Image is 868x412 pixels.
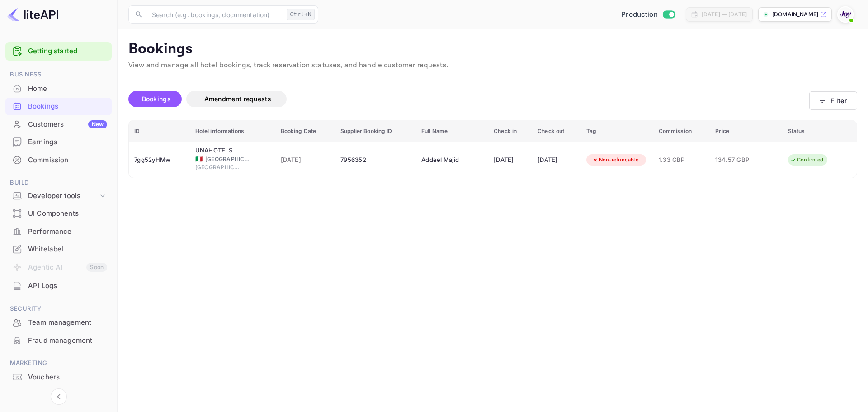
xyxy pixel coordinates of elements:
a: CustomersNew [5,116,112,133]
a: Performance [5,223,112,240]
a: API Logs [5,277,112,294]
div: Home [28,84,107,94]
div: Vouchers [5,369,112,386]
th: Tag [581,120,653,142]
div: Getting started [5,42,112,61]
div: API Logs [5,277,112,295]
div: Developer tools [28,191,98,201]
span: [GEOGRAPHIC_DATA] [195,163,241,171]
div: Ctrl+K [287,9,315,20]
div: Whitelabel [28,244,107,255]
div: Non-refundable [586,154,645,166]
span: Business [5,70,112,80]
div: account-settings tabs [128,91,809,107]
p: [DOMAIN_NAME] [772,10,818,19]
div: Commission [28,155,107,166]
div: Home [5,80,112,98]
th: Check out [532,120,580,142]
input: Search (e.g. bookings, documentation) [146,5,283,24]
a: Vouchers [5,369,112,385]
span: Bookings [142,95,171,103]
span: Italy [195,156,203,162]
div: Fraud management [5,332,112,350]
a: Bookings [5,98,112,114]
a: Home [5,80,112,97]
th: Price [710,120,782,142]
div: Bookings [5,98,112,115]
span: Production [621,9,658,20]
div: Earnings [28,137,107,147]
th: ID [129,120,190,142]
div: [DATE] [538,153,575,167]
div: API Logs [28,281,107,291]
th: Status [783,120,857,142]
div: UNAHOTELS San Vitale Bologna [195,146,241,155]
span: Amendment requests [204,95,271,103]
div: Bookings [28,101,107,112]
a: Getting started [28,46,107,57]
div: 7956352 [340,153,410,167]
button: Collapse navigation [51,388,67,405]
span: Build [5,178,112,188]
div: Team management [28,317,107,328]
div: UI Components [5,205,112,223]
div: Switch to Sandbox mode [618,9,679,20]
div: 7gg52yHMw [134,153,184,167]
th: Supplier Booking ID [335,120,416,142]
table: booking table [129,120,857,178]
th: Booking Date [275,120,335,142]
div: Customers [28,119,107,130]
img: LiteAPI logo [7,7,58,22]
th: Commission [653,120,710,142]
a: Whitelabel [5,241,112,257]
button: Filter [809,91,857,110]
div: Team management [5,314,112,331]
div: Commission [5,152,112,169]
div: Performance [5,223,112,241]
p: Bookings [128,40,857,58]
img: With Joy [838,7,853,22]
div: Performance [28,227,107,237]
a: Fraud management [5,332,112,349]
div: Whitelabel [5,241,112,258]
div: New [88,120,107,128]
span: Marketing [5,358,112,368]
span: [DATE] [281,155,330,165]
div: Fraud management [28,336,107,346]
span: 1.33 GBP [659,155,705,165]
div: Vouchers [28,372,107,383]
div: Developer tools [5,188,112,204]
div: [DATE] — [DATE] [702,10,747,19]
a: UI Components [5,205,112,222]
p: View and manage all hotel bookings, track reservation statuses, and handle customer requests. [128,60,857,71]
a: Commission [5,152,112,168]
th: Full Name [416,120,488,142]
div: CustomersNew [5,116,112,133]
div: Earnings [5,133,112,151]
div: Addeel Majid [421,153,467,167]
th: Hotel informations [190,120,275,142]
a: Team management [5,314,112,331]
a: Earnings [5,133,112,150]
div: UI Components [28,208,107,219]
div: [DATE] [494,153,527,167]
span: Security [5,304,112,314]
span: 134.57 GBP [715,155,760,165]
div: Confirmed [784,154,829,166]
th: Check in [488,120,532,142]
span: [GEOGRAPHIC_DATA] [205,155,250,163]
